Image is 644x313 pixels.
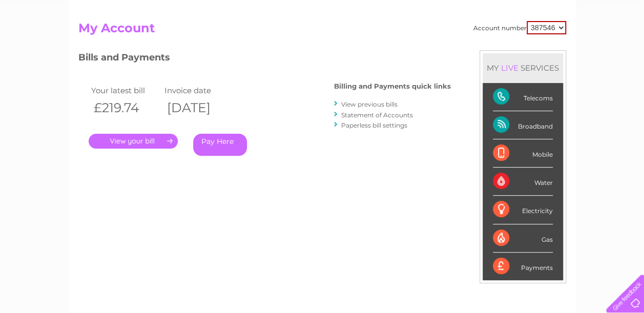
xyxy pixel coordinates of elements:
[493,111,553,139] div: Broadband
[555,44,570,51] a: Blog
[89,84,162,97] td: Your latest bill
[334,82,451,90] h4: Billing and Payments quick links
[341,121,407,129] a: Paperless bill settings
[518,44,549,51] a: Telecoms
[89,134,178,149] a: .
[493,139,553,168] div: Mobile
[483,53,563,82] div: MY SERVICES
[493,196,553,224] div: Electricity
[162,84,236,97] td: Invoice date
[162,97,236,118] th: [DATE]
[493,224,553,253] div: Gas
[493,253,553,280] div: Payments
[610,44,634,51] a: Log out
[23,27,75,58] img: logo.png
[473,21,566,34] div: Account number
[489,44,512,51] a: Energy
[493,83,553,111] div: Telecoms
[576,44,601,51] a: Contact
[499,63,521,73] div: LIVE
[464,44,483,51] a: Water
[78,50,451,68] h3: Bills and Payments
[193,134,247,156] a: Pay Here
[89,97,162,118] th: £219.74
[451,5,522,18] a: 0333 014 3131
[341,100,398,108] a: View previous bills
[78,21,566,40] h2: My Account
[341,111,413,119] a: Statement of Accounts
[80,6,565,50] div: Clear Business is a trading name of Verastar Limited (registered in [GEOGRAPHIC_DATA] No. 3667643...
[493,168,553,196] div: Water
